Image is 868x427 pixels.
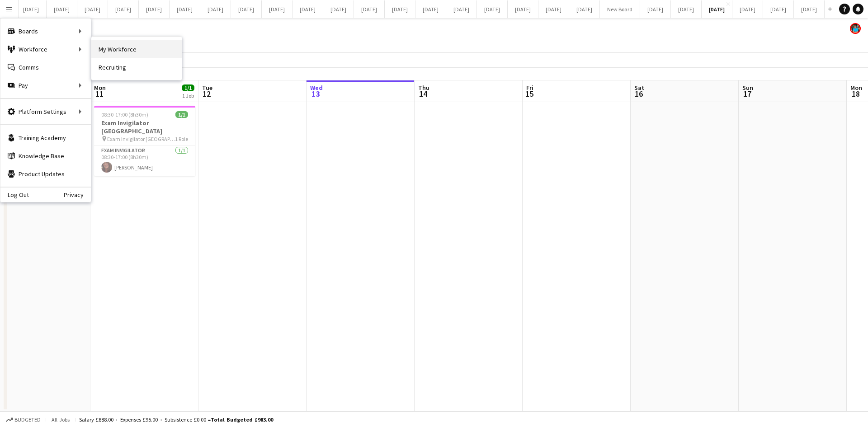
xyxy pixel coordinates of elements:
button: [DATE] [108,0,139,18]
button: [DATE] [508,0,538,18]
button: [DATE] [47,0,77,18]
app-user-avatar: Oscar Peck [850,23,861,34]
button: [DATE] [538,0,569,18]
button: [DATE] [323,0,354,18]
span: 1 Role [175,136,188,142]
span: 18 [849,89,862,99]
button: [DATE] [385,0,415,18]
span: 08:30-17:00 (8h30m) [101,111,148,118]
button: [DATE] [139,0,170,18]
h3: Exam Invigilator [GEOGRAPHIC_DATA] [94,119,195,135]
span: Tue [202,84,212,92]
span: Wed [310,84,323,92]
button: [DATE] [640,0,671,18]
button: [DATE] [231,0,262,18]
span: 13 [309,89,323,99]
div: Platform Settings [0,103,91,121]
button: [DATE] [16,0,47,18]
a: Comms [0,58,91,76]
span: 12 [201,89,212,99]
span: 1/1 [175,111,188,118]
button: [DATE] [763,0,794,18]
button: [DATE] [415,0,446,18]
span: 17 [741,89,753,99]
button: [DATE] [354,0,385,18]
button: [DATE] [702,0,732,18]
a: Log Out [0,191,29,198]
div: Boards [0,22,91,40]
span: 14 [417,89,429,99]
button: [DATE] [794,0,825,18]
div: Workforce [0,40,91,58]
button: [DATE] [569,0,600,18]
a: Knowledge Base [0,147,91,165]
span: Exam Invigilator [GEOGRAPHIC_DATA] [107,136,175,142]
span: 16 [633,89,644,99]
button: [DATE] [170,0,200,18]
div: 1 Job [182,92,194,99]
app-card-role: Exam Invigilator1/108:30-17:00 (8h30m)[PERSON_NAME] [94,145,195,176]
span: Fri [526,84,533,92]
span: Mon [94,84,106,92]
span: Budgeted [14,417,41,423]
span: Total Budgeted £983.00 [211,416,273,423]
button: New Board [600,0,640,18]
a: My Workforce [91,40,182,58]
span: Mon [850,84,862,92]
a: Product Updates [0,165,91,183]
a: Training Academy [0,129,91,147]
button: [DATE] [200,0,231,18]
span: 1/1 [182,84,194,91]
div: Salary £888.00 + Expenses £95.00 + Subsistence £0.00 = [79,416,273,423]
span: 15 [525,89,533,99]
span: Sat [634,84,644,92]
button: [DATE] [671,0,702,18]
button: [DATE] [446,0,477,18]
span: Sun [742,84,753,92]
a: Privacy [64,191,91,198]
app-job-card: 08:30-17:00 (8h30m)1/1Exam Invigilator [GEOGRAPHIC_DATA] Exam Invigilator [GEOGRAPHIC_DATA]1 Role... [94,106,195,176]
a: Recruiting [91,58,182,76]
span: 11 [93,89,106,99]
button: Budgeted [5,415,42,425]
button: [DATE] [292,0,323,18]
button: [DATE] [77,0,108,18]
span: All jobs [50,416,71,423]
div: Pay [0,76,91,94]
button: [DATE] [262,0,292,18]
span: Thu [418,84,429,92]
button: [DATE] [732,0,763,18]
button: [DATE] [477,0,508,18]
